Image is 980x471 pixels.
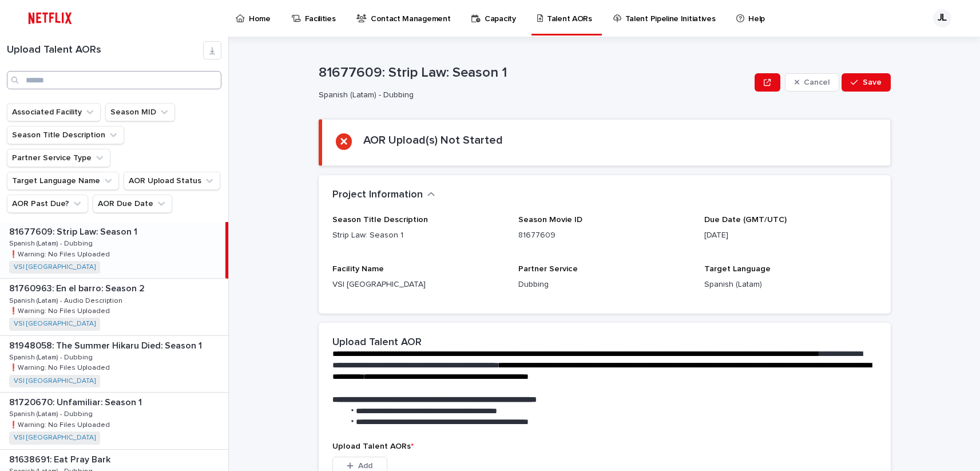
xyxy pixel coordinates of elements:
div: JL [933,9,951,27]
p: Spanish (Latam) - Dubbing [319,90,746,100]
input: Search [7,71,221,89]
span: Season Title Description [332,216,428,224]
a: VSI [GEOGRAPHIC_DATA] [14,434,96,442]
p: 81638691: Eat Pray Bark [9,452,113,465]
p: [DATE] [704,229,876,242]
a: VSI [GEOGRAPHIC_DATA] [14,263,96,271]
button: Partner Service Type [7,149,110,167]
span: Upload Talent AORs [332,442,414,450]
p: Strip Law: Season 1 [332,229,505,242]
p: 81720670: Unfamiliar: Season 1 [9,395,144,408]
span: Season Movie ID [518,216,582,224]
h2: AOR Upload(s) Not Started [363,133,503,147]
span: Facility Name [332,265,384,273]
p: 81760963: En el barro: Season 2 [9,281,147,294]
p: Spanish (Latam) - Dubbing [9,408,95,418]
p: ❗️Warning: No Files Uploaded [9,248,112,259]
p: 81948058: The Summer Hikaru Died: Season 1 [9,338,204,351]
button: Season MID [105,103,175,121]
p: Spanish (Latam) - Dubbing [9,351,95,362]
button: Target Language Name [7,172,119,190]
span: Save [863,78,882,86]
span: Due Date (GMT/UTC) [704,216,787,224]
p: Dubbing [518,279,691,291]
span: Add [358,462,372,470]
button: Save [842,73,890,92]
p: 81677609: Strip Law: Season 1 [9,224,140,238]
button: Season Title Description [7,126,124,144]
button: AOR Due Date [93,195,172,213]
p: 81677609: Strip Law: Season 1 [319,65,751,81]
img: ifQbXi3ZQGMSEF7WDB7W [23,7,77,30]
span: Partner Service [518,265,578,273]
button: Project Information [332,189,435,201]
p: Spanish (Latam) - Dubbing [9,238,95,248]
p: ❗️Warning: No Files Uploaded [9,305,112,315]
h1: Upload Talent AORs [7,44,203,57]
p: Spanish (Latam) [704,279,876,291]
button: AOR Upload Status [124,172,220,190]
p: ❗️Warning: No Files Uploaded [9,419,112,429]
p: ❗️Warning: No Files Uploaded [9,362,112,372]
h2: Upload Talent AOR [332,337,422,349]
button: Cancel [785,73,840,92]
button: AOR Past Due? [7,195,88,213]
span: Cancel [804,78,830,86]
p: VSI [GEOGRAPHIC_DATA] [332,279,505,291]
span: Target Language [704,265,771,273]
a: VSI [GEOGRAPHIC_DATA] [14,320,96,328]
a: VSI [GEOGRAPHIC_DATA] [14,377,96,385]
p: 81677609 [518,229,691,242]
h2: Project Information [332,189,423,201]
p: Spanish (Latam) - Audio Description [9,295,125,305]
button: Associated Facility [7,103,101,121]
